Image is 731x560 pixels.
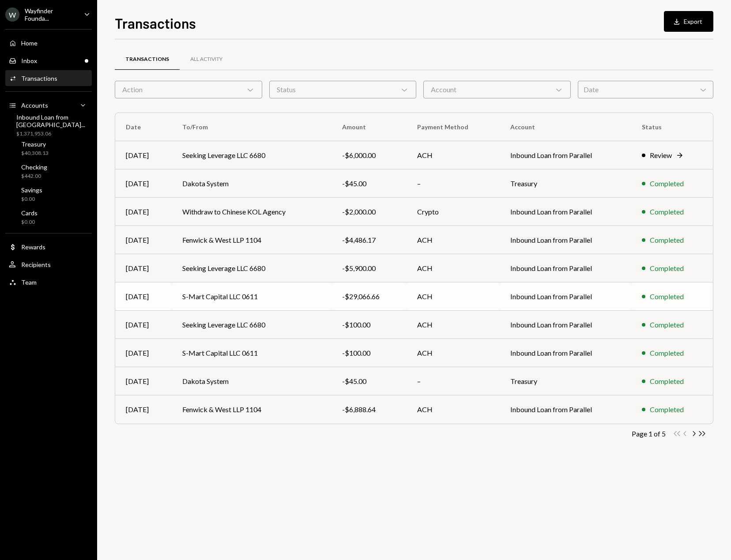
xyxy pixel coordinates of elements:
[500,198,632,226] td: Inbound Loan from Parallel
[21,140,49,148] div: Treasury
[632,429,666,438] div: Page 1 of 5
[650,404,684,415] div: Completed
[115,48,180,71] a: Transactions
[126,319,161,330] div: [DATE]
[126,348,161,358] div: [DATE]
[332,113,407,141] th: Amount
[5,8,19,22] div: W
[21,101,48,109] div: Accounts
[172,198,332,226] td: Withdraw to Chinese KOL Agency
[21,186,42,194] div: Savings
[126,178,161,189] div: [DATE]
[407,226,499,254] td: ACH
[21,173,47,180] div: $442.00
[21,195,42,203] div: $0.00
[25,7,77,22] div: Wayfinder Founda...
[126,150,161,161] div: [DATE]
[342,404,396,415] div: -$6,888.64
[115,81,262,98] div: Action
[172,113,332,141] th: To/From
[5,97,92,113] a: Accounts
[172,141,332,169] td: Seeking Leverage LLC 6680
[126,376,161,387] div: [DATE]
[172,367,332,395] td: Dakota System
[650,178,684,189] div: Completed
[5,161,92,182] a: Checking$442.00
[407,339,499,367] td: ACH
[5,70,92,86] a: Transactions
[500,226,632,254] td: Inbound Loan from Parallel
[126,291,161,302] div: [DATE]
[500,169,632,198] td: Treasury
[407,395,499,424] td: ACH
[126,263,161,274] div: [DATE]
[172,311,332,339] td: Seeking Leverage LLC 6680
[664,11,713,32] button: Export
[500,311,632,339] td: Inbound Loan from Parallel
[407,254,499,282] td: ACH
[342,291,396,302] div: -$29,066.66
[16,130,90,138] div: $1,371,953.06
[423,81,571,98] div: Account
[5,256,92,272] a: Recipients
[126,235,161,245] div: [DATE]
[650,150,672,161] div: Review
[650,291,684,302] div: Completed
[342,348,396,358] div: -$100.00
[500,141,632,169] td: Inbound Loan from Parallel
[5,115,94,136] a: Inbound Loan from [GEOGRAPHIC_DATA]...$1,371,953.06
[5,239,92,255] a: Rewards
[342,263,396,274] div: -$5,900.00
[172,226,332,254] td: Fenwick & West LLP 1104
[21,261,51,268] div: Recipients
[500,254,632,282] td: Inbound Loan from Parallel
[500,339,632,367] td: Inbound Loan from Parallel
[5,53,92,68] a: Inbox
[21,150,49,157] div: $40,308.13
[407,282,499,311] td: ACH
[407,367,499,395] td: –
[342,235,396,245] div: -$4,486.17
[407,311,499,339] td: ACH
[21,218,38,226] div: $0.00
[126,404,161,415] div: [DATE]
[172,339,332,367] td: S-Mart Capital LLC 0611
[500,367,632,395] td: Treasury
[342,178,396,189] div: -$45.00
[21,278,37,286] div: Team
[5,35,92,51] a: Home
[126,207,161,217] div: [DATE]
[342,319,396,330] div: -$100.00
[578,81,713,98] div: Date
[500,395,632,424] td: Inbound Loan from Parallel
[5,207,92,228] a: Cards$0.00
[21,243,45,251] div: Rewards
[407,169,499,198] td: –
[21,163,47,171] div: Checking
[650,207,684,217] div: Completed
[5,184,92,205] a: Savings$0.00
[115,113,172,141] th: Date
[115,14,196,32] h1: Transactions
[172,282,332,311] td: S-Mart Capital LLC 0611
[650,319,684,330] div: Completed
[650,348,684,358] div: Completed
[407,198,499,226] td: Crypto
[21,57,37,64] div: Inbox
[5,274,92,290] a: Team
[16,113,90,128] div: Inbound Loan from [GEOGRAPHIC_DATA]...
[269,81,417,98] div: Status
[21,209,38,217] div: Cards
[21,39,38,47] div: Home
[342,150,396,161] div: -$6,000.00
[342,207,396,217] div: -$2,000.00
[125,56,169,63] div: Transactions
[650,235,684,245] div: Completed
[172,169,332,198] td: Dakota System
[407,141,499,169] td: ACH
[500,282,632,311] td: Inbound Loan from Parallel
[650,376,684,387] div: Completed
[342,376,396,387] div: -$45.00
[5,138,92,159] a: Treasury$40,308.13
[172,254,332,282] td: Seeking Leverage LLC 6680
